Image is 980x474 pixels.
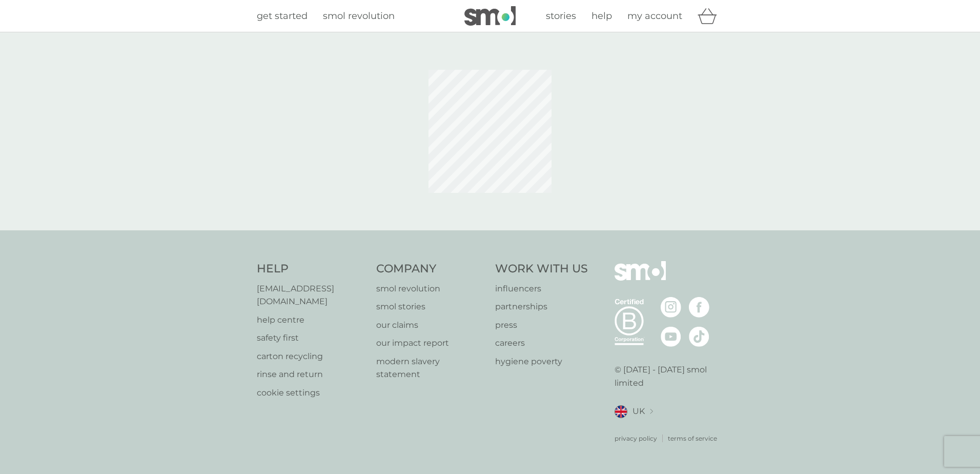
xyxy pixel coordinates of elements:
span: UK [632,405,645,418]
a: [EMAIL_ADDRESS][DOMAIN_NAME] [257,282,366,308]
img: visit the smol Youtube page [661,326,681,347]
span: my account [627,10,682,22]
a: cookie settings [257,386,366,400]
a: terms of service [668,433,717,443]
h4: Work With Us [495,261,588,277]
a: help centre [257,313,366,327]
a: hygiene poverty [495,355,588,368]
img: UK flag [615,405,627,418]
a: rinse and return [257,368,366,381]
h4: Company [376,261,485,277]
a: press [495,319,588,332]
a: our impact report [376,337,485,350]
a: smol stories [376,300,485,313]
img: visit the smol Tiktok page [689,326,709,347]
a: get started [257,9,308,24]
img: select a new location [650,409,653,414]
div: basket [698,6,723,26]
a: modern slavery statement [376,355,485,381]
a: carton recycling [257,350,366,363]
span: get started [257,10,308,22]
a: safety first [257,331,366,345]
span: help [591,10,612,22]
a: help [591,9,612,24]
img: visit the smol Instagram page [661,297,681,318]
img: visit the smol Facebook page [689,297,709,318]
span: smol revolution [323,10,395,22]
a: partnerships [495,300,588,313]
img: smol [464,6,516,26]
a: careers [495,337,588,350]
a: my account [627,9,682,24]
a: privacy policy [615,433,657,443]
img: smol [615,261,666,296]
a: influencers [495,282,588,295]
a: smol revolution [376,282,485,295]
a: smol revolution [323,9,395,24]
h4: Help [257,261,366,277]
a: stories [546,9,576,24]
a: our claims [376,319,485,332]
p: © [DATE] - [DATE] smol limited [615,363,724,389]
span: stories [546,10,576,22]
